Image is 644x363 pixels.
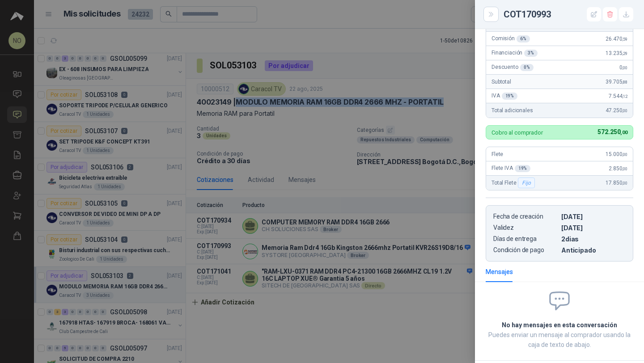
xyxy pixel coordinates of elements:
p: Días de entrega [493,235,558,243]
span: 2.850 [609,165,627,172]
span: ,00 [620,130,627,135]
span: Descuento [491,64,534,71]
div: Total adicionales [486,103,633,118]
span: ,29 [622,51,627,56]
span: Flete [491,151,503,157]
span: 7.544 [609,93,627,99]
span: Subtotal [491,79,511,85]
span: 26.470 [606,36,627,42]
span: 15.000 [606,151,627,157]
p: 2 dias [561,235,626,243]
span: ,12 [622,94,627,99]
div: COT170993 [504,7,633,21]
div: Fijo [518,177,534,188]
span: 13.235 [606,50,627,56]
h2: No hay mensajes en esta conversación [486,320,633,330]
span: 47.250 [606,107,627,114]
p: Cobro al comprador [491,130,543,135]
p: Fecha de creación [493,213,558,220]
span: Financiación [491,50,538,57]
p: [DATE] [561,224,626,232]
span: ,00 [622,108,627,113]
span: 0 [619,64,627,71]
p: Condición de pago [493,246,558,254]
div: Mensajes [486,267,513,277]
span: ,59 [622,37,627,42]
p: Anticipado [561,246,626,254]
span: 572.250 [597,128,627,135]
span: 17.850 [606,180,627,186]
span: Total Flete [491,177,537,188]
div: 19 % [502,93,518,100]
span: ,00 [622,152,627,157]
div: 19 % [515,165,531,172]
p: Puedes enviar un mensaje al comprador usando la caja de texto de abajo. [486,330,633,350]
div: 3 % [524,50,538,57]
span: IVA [491,93,517,100]
span: Comisión [491,35,530,42]
span: ,00 [622,166,627,171]
p: Validez [493,224,558,232]
p: [DATE] [561,213,626,220]
span: ,88 [622,80,627,84]
span: 39.705 [606,79,627,85]
span: ,00 [622,65,627,70]
span: ,00 [622,181,627,186]
span: Flete IVA [491,165,530,172]
div: 0 % [520,64,534,71]
div: 6 % [517,35,530,42]
button: Close [486,9,496,20]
